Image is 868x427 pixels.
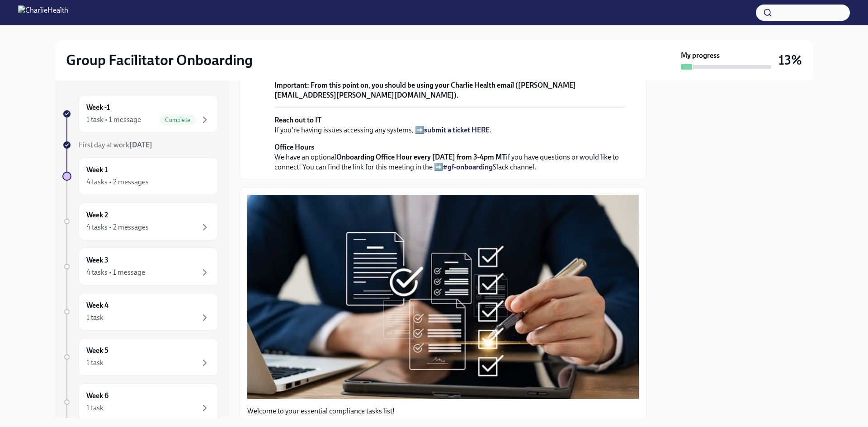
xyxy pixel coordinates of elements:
[274,116,321,124] strong: Reach out to IT
[62,202,218,240] a: Week 24 tasks • 2 messages
[86,300,108,310] h6: Week 4
[66,51,253,69] h2: Group Facilitator Onboarding
[274,143,314,151] strong: Office Hours
[79,141,152,149] span: First day at work
[86,358,104,368] div: 1 task
[443,163,493,171] a: #gf-onboarding
[18,5,68,20] img: CharlieHealth
[86,103,110,113] h6: Week -1
[424,126,490,134] a: submit a ticket HERE
[86,177,149,187] div: 4 tasks • 2 messages
[62,140,218,150] a: First day at work[DATE]
[86,165,108,175] h6: Week 1
[86,115,141,125] div: 1 task • 1 message
[62,248,218,286] a: Week 34 tasks • 1 message
[86,267,145,277] div: 4 tasks • 1 message
[62,338,218,376] a: Week 51 task
[778,52,802,68] h3: 13%
[274,142,624,172] p: We have an optional if you have questions or would like to connect! You can find the link for thi...
[247,195,639,399] button: Zoom image
[274,81,309,89] strong: Important:
[274,115,624,135] p: If you're having issues accessing any systems, ➡️ .
[160,117,196,123] span: Complete
[247,406,639,416] p: Welcome to your essential compliance tasks list!
[86,403,104,413] div: 1 task
[681,51,720,61] strong: My progress
[86,346,108,356] h6: Week 5
[274,81,576,99] strong: From this point on, you should be using your Charlie Health email ([PERSON_NAME][EMAIL_ADDRESS][P...
[129,141,152,149] strong: [DATE]
[62,95,218,133] a: Week -11 task • 1 messageComplete
[62,383,218,421] a: Week 61 task
[336,153,506,161] strong: Onboarding Office Hour every [DATE] from 3-4pm MT
[62,293,218,331] a: Week 41 task
[86,391,108,401] h6: Week 6
[86,222,149,232] div: 4 tasks • 2 messages
[86,255,108,265] h6: Week 3
[86,210,108,220] h6: Week 2
[62,157,218,195] a: Week 14 tasks • 2 messages
[86,313,104,323] div: 1 task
